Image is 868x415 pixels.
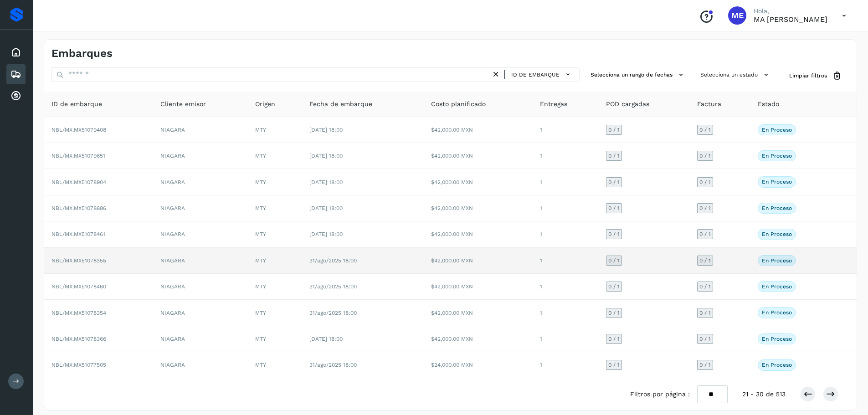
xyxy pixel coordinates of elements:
span: [DATE] 18:00 [309,336,343,342]
p: En proceso [762,362,792,368]
td: $42,000.00 MXN [424,248,533,274]
span: Costo planificado [431,99,486,109]
span: 31/ago/2025 18:00 [309,283,357,290]
td: 1 [533,169,599,195]
td: $42,000.00 MXN [424,169,533,195]
span: 31/ago/2025 18:00 [309,257,357,264]
span: 0 / 1 [608,362,620,368]
button: Limpiar filtros [782,67,849,84]
span: 0 / 1 [699,231,711,237]
td: MTY [248,143,302,169]
td: NIAGARA [153,248,248,274]
div: Embarques [6,64,26,84]
span: 0 / 1 [608,336,620,342]
td: MTY [248,169,302,195]
td: NIAGARA [153,274,248,300]
span: 0 / 1 [608,179,620,185]
span: Entregas [540,99,567,109]
button: ID de embarque [508,68,575,81]
span: NBL/MX.MX51079408 [51,127,106,133]
td: NIAGARA [153,300,248,326]
td: NIAGARA [153,326,248,352]
span: Cliente emisor [160,99,206,109]
td: 1 [533,143,599,169]
p: En proceso [762,127,792,133]
td: MTY [248,221,302,247]
td: 1 [533,300,599,326]
span: 0 / 1 [608,127,620,133]
p: En proceso [762,257,792,264]
span: 0 / 1 [608,231,620,237]
span: Origen [255,99,275,109]
span: 0 / 1 [699,127,711,133]
span: NBL/MX.MX51078886 [51,205,106,211]
p: MA EUGENIA ROBLES MICHAUS [754,15,827,24]
div: Inicio [6,42,26,62]
td: 1 [533,117,599,143]
span: ID de embarque [511,71,560,79]
td: $42,000.00 MXN [424,300,533,326]
td: $42,000.00 MXN [424,195,533,221]
span: POD cargadas [606,99,649,109]
span: ID de embarque [51,99,102,109]
td: $24,000.00 MXN [424,352,533,378]
td: 1 [533,248,599,274]
td: NIAGARA [153,169,248,195]
span: NBL/MX.MX51079651 [51,153,105,159]
p: En proceso [762,336,792,342]
span: 0 / 1 [699,179,711,185]
span: 21 - 30 de 513 [742,389,786,399]
p: En proceso [762,231,792,237]
td: NIAGARA [153,352,248,378]
span: 0 / 1 [699,284,711,289]
td: 1 [533,195,599,221]
span: NBL/MX.MX51078904 [51,179,106,185]
h4: Embarques [51,47,113,60]
td: MTY [248,326,302,352]
span: NBL/MX.MX51078354 [51,310,106,316]
td: $42,000.00 MXN [424,117,533,143]
p: En proceso [762,179,792,185]
button: Selecciona un rango de fechas [587,67,689,82]
span: Fecha de embarque [309,99,372,109]
p: Hola, [754,7,827,15]
td: 1 [533,221,599,247]
span: [DATE] 18:00 [309,231,343,237]
span: NBL/MX.MX51078461 [51,231,105,237]
p: En proceso [762,205,792,211]
td: MTY [248,117,302,143]
span: 0 / 1 [608,153,620,159]
p: En proceso [762,283,792,290]
td: MTY [248,352,302,378]
span: 0 / 1 [699,362,711,368]
span: [DATE] 18:00 [309,127,343,133]
span: 0 / 1 [608,258,620,263]
div: Cuentas por cobrar [6,86,26,106]
span: 31/ago/2025 18:00 [309,362,357,368]
span: 0 / 1 [608,310,620,316]
td: MTY [248,195,302,221]
td: MTY [248,300,302,326]
p: En proceso [762,309,792,316]
span: 0 / 1 [699,258,711,263]
span: 0 / 1 [699,153,711,159]
span: 0 / 1 [699,205,711,211]
td: NIAGARA [153,143,248,169]
span: 31/ago/2025 18:00 [309,310,357,316]
p: En proceso [762,153,792,159]
td: 1 [533,352,599,378]
td: NIAGARA [153,221,248,247]
span: Limpiar filtros [789,72,827,80]
span: [DATE] 18:00 [309,205,343,211]
td: MTY [248,274,302,300]
span: NBL/MX.MX51078366 [51,336,106,342]
span: 0 / 1 [608,205,620,211]
span: [DATE] 18:00 [309,179,343,185]
span: Filtros por página : [630,389,690,399]
span: 0 / 1 [608,284,620,289]
span: 0 / 1 [699,336,711,342]
td: NIAGARA [153,195,248,221]
td: $42,000.00 MXN [424,326,533,352]
span: NBL/MX.MX51078355 [51,257,106,264]
button: Selecciona un estado [697,67,775,82]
